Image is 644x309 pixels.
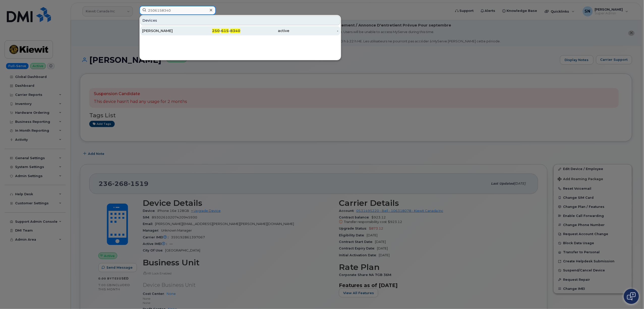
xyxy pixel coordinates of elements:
[627,292,636,300] img: Open chat
[140,26,340,35] a: [PERSON_NAME]250-615-8340active-
[289,28,339,33] div: -
[191,28,241,33] div: - -
[230,29,240,33] span: 8340
[221,29,229,33] span: 615
[140,16,340,25] div: Devices
[142,28,191,33] div: [PERSON_NAME]
[240,28,289,33] div: active
[212,29,220,33] span: 250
